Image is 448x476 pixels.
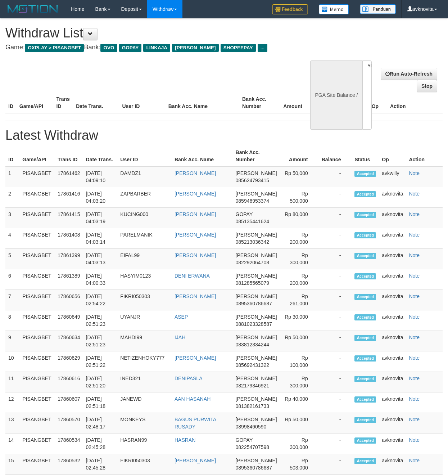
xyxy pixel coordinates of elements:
[172,44,218,52] span: [PERSON_NAME]
[354,437,376,444] span: Accepted
[379,228,406,249] td: avknovita
[5,249,19,269] td: 5
[236,444,269,450] span: 082254707598
[5,146,19,166] th: ID
[19,454,55,475] td: PISANGBET
[276,93,313,113] th: Amount
[354,335,376,341] span: Accepted
[319,351,352,372] td: -
[236,396,277,402] span: [PERSON_NAME]
[55,413,83,434] td: 17860570
[83,454,118,475] td: [DATE] 02:45:28
[83,208,118,228] td: [DATE] 04:03:19
[280,310,319,331] td: Rp 30,000
[409,334,420,340] a: Note
[354,212,376,218] span: Accepted
[354,253,376,259] span: Accepted
[409,293,420,299] a: Note
[354,396,376,403] span: Accepted
[280,392,319,413] td: Rp 40,000
[53,93,73,113] th: Trans ID
[409,232,420,238] a: Note
[117,413,172,434] td: MONKEYS
[19,392,55,413] td: PISANGBET
[166,93,239,113] th: Bank Acc. Name
[117,331,172,351] td: MAHDI99
[19,208,55,228] td: PISANGBET
[117,290,172,310] td: FIKRI050303
[55,166,83,187] td: 17861462
[354,355,376,362] span: Accepted
[119,44,142,52] span: GOPAY
[379,310,406,331] td: avknovita
[236,239,269,245] span: 085213036342
[280,454,319,475] td: Rp 503,000
[5,454,19,475] td: 15
[381,68,437,80] a: Run Auto-Refresh
[19,228,55,249] td: PISANGBET
[280,413,319,434] td: Rp 50,000
[379,146,406,166] th: Op
[5,434,19,454] td: 14
[55,146,83,166] th: Trans ID
[280,208,319,228] td: Rp 80,000
[354,294,376,300] span: Accepted
[409,376,420,381] a: Note
[83,269,118,290] td: [DATE] 04:00:33
[236,273,277,279] span: [PERSON_NAME]
[117,166,172,187] td: DAMDZ1
[221,44,256,52] span: SHOPEEPAY
[354,171,376,177] span: Accepted
[5,44,291,51] h4: Game: Bank:
[319,208,352,228] td: -
[236,280,269,286] span: 081285565079
[83,372,118,392] td: [DATE] 02:51:20
[175,376,203,381] a: DENIPASLA
[55,372,83,392] td: 17860616
[319,166,352,187] td: -
[409,170,420,176] a: Note
[360,4,396,14] img: panduan.png
[55,434,83,454] td: 17860534
[5,128,443,143] h1: Latest Withdraw
[83,392,118,413] td: [DATE] 02:51:18
[236,403,269,409] span: 081382161733
[379,290,406,310] td: avknovita
[409,437,420,443] a: Note
[55,331,83,351] td: 17860634
[379,269,406,290] td: avknovita
[117,310,172,331] td: UYANJR
[236,191,277,197] span: [PERSON_NAME]
[280,249,319,269] td: Rp 300,000
[5,166,19,187] td: 1
[409,191,420,197] a: Note
[280,228,319,249] td: Rp 200,000
[258,44,267,52] span: ...
[117,392,172,413] td: JANEWD
[354,191,376,197] span: Accepted
[236,437,253,443] span: GOPAY
[117,434,172,454] td: HASRAN99
[19,166,55,187] td: PISANGBET
[117,372,172,392] td: INED321
[83,166,118,187] td: [DATE] 04:09:10
[236,424,267,430] span: 08998460590
[354,458,376,464] span: Accepted
[5,392,19,413] td: 12
[354,273,376,279] span: Accepted
[175,211,216,217] a: [PERSON_NAME]
[5,310,19,331] td: 8
[17,93,54,113] th: Game/API
[319,454,352,475] td: -
[5,208,19,228] td: 3
[117,351,172,372] td: NETIZENHOKY777
[55,351,83,372] td: 17860629
[236,321,272,327] span: 0881023328587
[175,355,216,361] a: [PERSON_NAME]
[280,331,319,351] td: Rp 50,000
[319,434,352,454] td: -
[175,191,216,197] a: [PERSON_NAME]
[417,80,437,92] a: Stop
[280,372,319,392] td: Rp 300,000
[354,376,376,382] span: Accepted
